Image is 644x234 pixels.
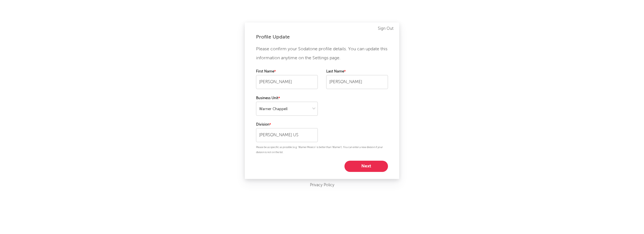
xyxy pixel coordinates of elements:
label: Last Name [326,68,388,75]
a: Sign Out [378,25,394,32]
label: Business Unit [256,95,318,102]
button: Next [344,161,388,172]
p: Please be as specific as possible (e.g. 'Warner Mexico' is better than 'Warner'). You can enter a... [256,145,388,155]
input: Your first name [256,75,318,89]
p: Please confirm your Sodatone profile details. You can update this information anytime on the Sett... [256,45,388,63]
div: Profile Update [256,34,388,40]
input: Your last name [326,75,388,89]
a: Privacy Policy [310,182,334,189]
label: Division [256,121,318,128]
input: Your division [256,128,318,142]
label: First Name [256,68,318,75]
